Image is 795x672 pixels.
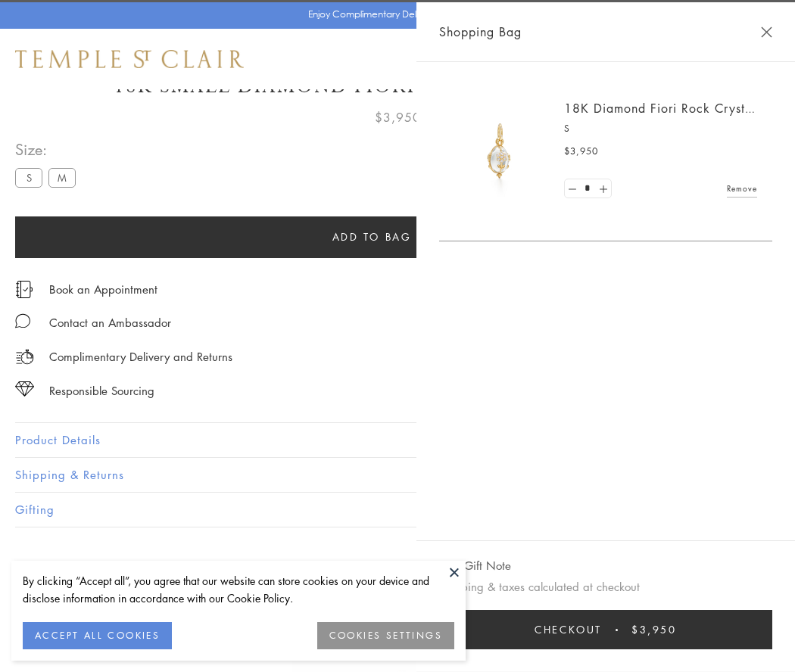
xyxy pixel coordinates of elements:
p: Shipping & taxes calculated at checkout [439,577,772,596]
span: Shopping Bag [439,22,522,42]
a: Set quantity to 2 [595,179,610,198]
a: Book an Appointment [49,281,157,297]
div: By clicking “Accept all”, you agree that our website can store cookies on your device and disclos... [23,572,454,607]
button: Add to bag [15,216,728,258]
a: Remove [727,180,757,197]
button: Checkout $3,950 [439,610,772,649]
span: $3,950 [375,107,421,127]
img: MessageIcon-01_2.svg [15,313,30,328]
img: icon_appointment.svg [15,281,33,298]
p: S [564,121,757,136]
span: $3,950 [631,621,677,638]
p: Enjoy Complimentary Delivery & Returns [308,7,480,22]
img: Temple St. Clair [15,50,244,68]
img: icon_delivery.svg [15,347,34,366]
button: Shipping & Returns [15,458,780,492]
a: Set quantity to 0 [565,179,580,198]
span: $3,950 [564,144,598,159]
span: Checkout [535,621,602,638]
span: Add to bag [332,229,412,245]
button: Gifting [15,493,780,527]
button: COOKIES SETTINGS [317,622,454,649]
p: Complimentary Delivery and Returns [49,347,232,366]
button: ACCEPT ALL COOKIES [23,622,172,649]
span: Size: [15,137,82,162]
img: P51889-E11FIORI [454,106,545,197]
img: icon_sourcing.svg [15,381,34,397]
label: M [48,168,76,187]
button: Close Shopping Bag [761,26,772,38]
label: S [15,168,42,187]
button: Product Details [15,423,780,457]
div: Contact an Ambassador [49,313,171,332]
div: Responsible Sourcing [49,381,154,400]
button: Add Gift Note [439,556,511,575]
